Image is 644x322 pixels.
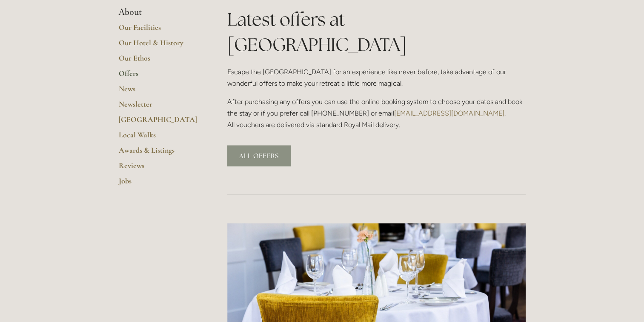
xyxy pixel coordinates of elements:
[119,130,200,145] a: Local Walks
[119,38,200,53] a: Our Hotel & History
[119,161,200,176] a: Reviews
[119,23,200,38] a: Our Facilities
[119,145,200,161] a: Awards & Listings
[119,84,200,99] a: News
[119,99,200,115] a: Newsletter
[119,69,200,84] a: Offers
[119,53,200,69] a: Our Ethos
[227,7,526,57] h1: Latest offers at [GEOGRAPHIC_DATA]
[119,176,200,191] a: Jobs
[227,66,526,89] p: Escape the [GEOGRAPHIC_DATA] for an experience like never before, take advantage of our wonderful...
[119,115,200,130] a: [GEOGRAPHIC_DATA]
[227,145,291,166] a: ALL OFFERS
[227,96,526,131] p: After purchasing any offers you can use the online booking system to choose your dates and book t...
[394,109,504,117] a: [EMAIL_ADDRESS][DOMAIN_NAME]
[119,7,200,18] li: About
